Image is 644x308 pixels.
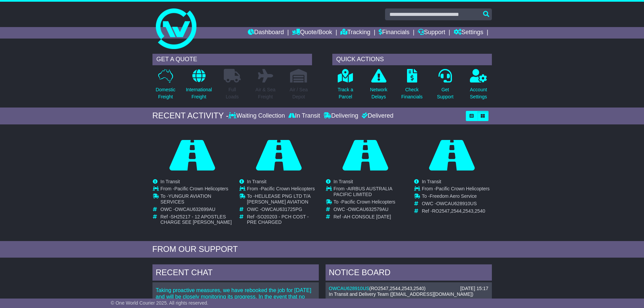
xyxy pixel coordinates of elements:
[436,186,490,191] span: Pacific Crown Helicopters
[422,179,442,184] span: In Transit
[247,207,318,214] td: OWC -
[111,300,209,306] span: © One World Courier 2025. All rights reserved.
[334,179,353,184] span: In Transit
[248,27,284,39] a: Dashboard
[360,112,393,120] div: Delivered
[422,193,490,201] td: To -
[152,54,312,65] div: GET A QUOTE
[334,214,405,220] td: Ref -
[430,193,477,199] span: Freedom Aero Service
[152,264,319,283] div: RECENT CHAT
[436,69,454,104] a: GetSupport
[432,208,485,214] span: RO2547,2544,2543,2540
[261,186,315,191] span: Pacific Crown Helicopters
[338,86,353,100] p: Track a Parcel
[247,214,309,225] span: SO20203 - PCH COST - PRE CHARGED
[334,186,405,199] td: From -
[422,208,490,214] td: Ref -
[334,186,392,197] span: AIRBUS AUSTRALIA PACIFIC LIMITED
[334,199,405,207] td: To -
[329,286,369,291] a: OWCAU628910US
[348,207,388,212] span: OWCAU632579AU
[229,112,286,120] div: Waiting Collection
[401,69,423,104] a: CheckFinancials
[344,214,391,219] span: AH CONSOLE [DATE]
[437,86,453,100] p: Get Support
[247,193,318,207] td: To -
[155,69,175,104] a: DomesticFreight
[290,86,308,100] p: Air / Sea Depot
[161,214,232,225] span: SH25217 - 12 APOSTLES CHARGE SEE [PERSON_NAME]
[292,27,332,39] a: Quote/Book
[247,179,267,184] span: In Transit
[341,199,396,205] span: Pacific Crown Helicopters
[247,193,311,205] span: HELILEASE PNG LTD T/A [PERSON_NAME] AVIATION
[329,286,488,291] div: ( )
[175,207,215,212] span: OWCAU632699AU
[186,86,212,100] p: International Freight
[436,201,477,206] span: OWCAU628910US
[247,214,318,226] td: Ref -
[332,54,492,65] div: QUICK ACTIONS
[161,207,232,214] td: OWC -
[460,286,488,291] div: [DATE] 15:17
[470,69,487,104] a: AccountSettings
[287,112,322,120] div: In Transit
[422,186,490,193] td: From -
[370,86,387,100] p: Network Delays
[340,27,370,39] a: Tracking
[161,214,232,226] td: Ref -
[247,186,318,193] td: From -
[174,186,229,191] span: Pacific Crown Helicopters
[334,207,405,214] td: OWC -
[156,86,175,100] p: Domestic Freight
[470,86,487,100] p: Account Settings
[161,186,232,193] td: From -
[161,193,211,205] span: YUNGUR AVIATION SERVICES
[161,193,232,207] td: To -
[418,27,445,39] a: Support
[224,86,241,100] p: Full Loads
[371,286,424,291] span: RO2547,2544,2543,2540
[337,69,354,104] a: Track aParcel
[256,86,276,100] p: Air & Sea Freight
[261,207,302,212] span: OWCAU631725PG
[152,111,229,121] div: RECENT ACTIVITY -
[379,27,409,39] a: Financials
[322,112,360,120] div: Delivering
[152,244,492,254] div: FROM OUR SUPPORT
[329,291,474,297] span: In Transit and Delivery Team ([EMAIL_ADDRESS][DOMAIN_NAME])
[454,27,483,39] a: Settings
[369,69,387,104] a: NetworkDelays
[186,69,212,104] a: InternationalFreight
[161,179,180,184] span: In Transit
[326,264,492,283] div: NOTICE BOARD
[422,201,490,208] td: OWC -
[401,86,423,100] p: Check Financials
